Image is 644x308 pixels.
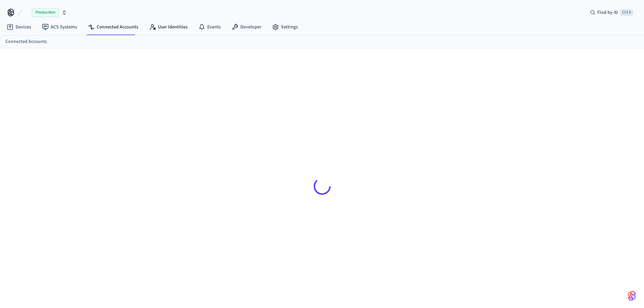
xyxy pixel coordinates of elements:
img: SeamLogoGradient.69752ec5.svg [628,290,636,301]
span: Ctrl K [620,9,633,16]
a: Settings [267,21,303,33]
a: Connected Accounts [5,38,47,45]
a: Developer [226,21,267,33]
span: Production [32,8,59,17]
span: Find by ID [597,9,618,16]
div: Find by IDCtrl K [585,6,639,19]
a: ACS Systems [37,21,82,33]
a: User Identities [144,21,193,33]
a: Devices [1,21,37,33]
a: Events [193,21,226,33]
a: Connected Accounts [82,21,144,33]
